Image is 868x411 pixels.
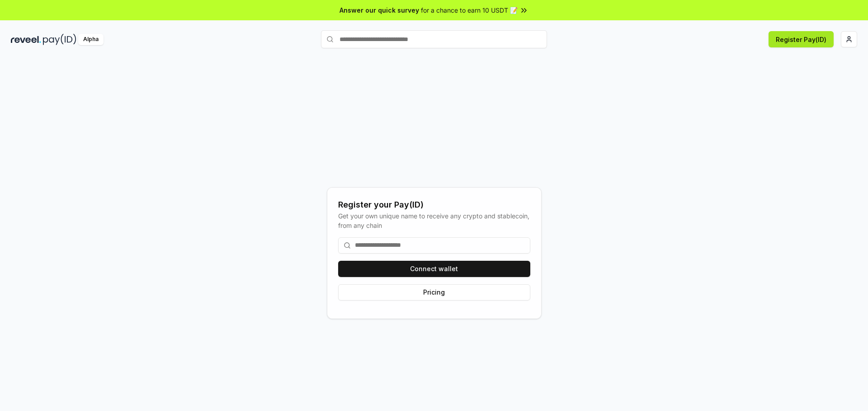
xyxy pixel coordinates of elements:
img: pay_id [43,34,76,45]
button: Connect wallet [338,261,530,277]
span: Answer our quick survey [340,5,419,15]
div: Alpha [78,34,104,45]
span: for a chance to earn 10 USDT 📝 [421,5,518,15]
button: Register Pay(ID) [769,31,834,47]
div: Get your own unique name to receive any crypto and stablecoin, from any chain [338,211,530,230]
div: Register your Pay(ID) [338,199,530,211]
button: Pricing [338,284,530,300]
img: reveel_dark [11,34,41,45]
